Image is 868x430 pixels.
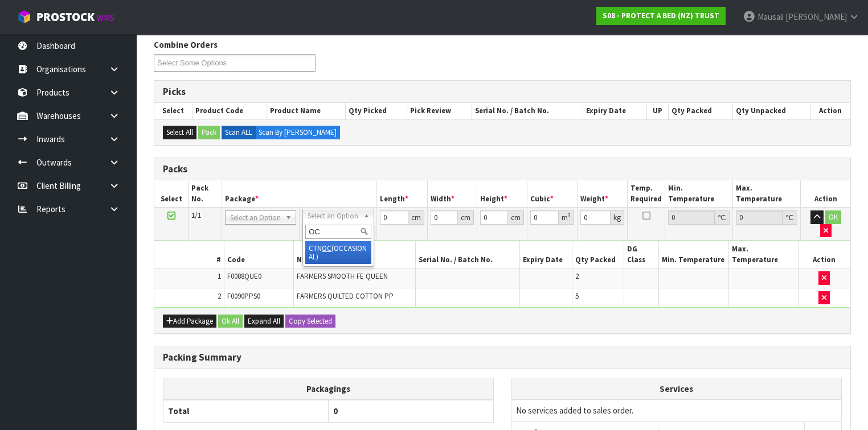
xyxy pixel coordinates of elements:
[568,212,571,219] sup: 3
[669,103,733,119] th: Qty Packed
[222,180,377,207] th: Package
[17,10,31,24] img: cube-alt.png
[163,126,196,139] button: Select All
[572,241,624,268] th: Qty Packed
[577,180,627,207] th: Weight
[36,10,95,24] span: ProStock
[511,400,841,421] td: No services added to sales order.
[198,126,220,139] button: Pack
[346,103,407,119] th: Qty Picked
[472,103,583,119] th: Serial No. / Batch No.
[333,406,338,416] span: 0
[163,86,842,97] h3: Picks
[154,241,224,268] th: #
[163,400,329,422] th: Total
[297,271,388,281] span: FARMERS SMOOTH FE QUEEN
[189,180,222,207] th: Pack No.
[297,291,394,301] span: FARMERS QUILTED COTTON PP
[575,271,579,281] span: 2
[407,103,472,119] th: Pick Review
[801,180,850,207] th: Action
[527,180,577,207] th: Cubic
[377,180,427,207] th: Length
[603,11,719,20] strong: S08 - PROTECT A BED (NZ) TRUST
[427,180,477,207] th: Width
[415,241,519,268] th: Serial No. / Batch No.
[511,378,841,400] th: Services
[322,243,331,253] em: OC
[810,103,850,119] th: Action
[508,210,524,225] div: cm
[596,7,726,25] a: S08 - PROTECT A BED (NZ) TRUST
[218,291,221,301] span: 2
[798,241,850,268] th: Action
[267,103,346,119] th: Product Name
[646,103,669,119] th: UP
[785,11,847,22] span: [PERSON_NAME]
[227,291,260,301] span: F0090PPS0
[222,126,256,139] label: Scan ALL
[163,164,842,175] h3: Packs
[163,378,494,400] th: Packagings
[248,316,280,326] span: Expand All
[154,39,218,51] label: Combine Orders
[230,211,281,225] span: Select an Option
[659,241,728,268] th: Min. Temperature
[477,180,527,207] th: Height
[305,241,371,264] li: CTN (OCCASIONAL)
[154,180,189,207] th: Select
[628,180,665,207] th: Temp. Required
[255,126,340,139] label: Scan By [PERSON_NAME]
[154,103,193,119] th: Select
[715,210,730,225] div: ℃
[733,180,801,207] th: Max. Temperature
[825,210,841,224] button: OK
[575,291,579,301] span: 5
[308,209,358,223] span: Select an Option
[733,103,811,119] th: Qty Unpacked
[163,352,842,363] h3: Packing Summary
[728,241,798,268] th: Max. Temperature
[227,271,261,281] span: F0088QUE0
[193,103,267,119] th: Product Code
[559,210,574,225] div: m
[665,180,733,207] th: Min. Temperature
[408,210,424,225] div: cm
[218,315,243,328] button: Ok All
[583,103,646,119] th: Expiry Date
[611,210,624,225] div: kg
[163,315,216,328] button: Add Package
[293,241,415,268] th: Name
[285,315,335,328] button: Copy Selected
[624,241,659,268] th: DG Class
[191,210,201,220] span: 1/1
[458,210,474,225] div: cm
[218,271,221,281] span: 1
[244,315,284,328] button: Expand All
[520,241,572,268] th: Expiry Date
[224,241,293,268] th: Code
[97,13,114,23] small: WMS
[758,11,784,22] span: Mausali
[783,210,797,225] div: ℃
